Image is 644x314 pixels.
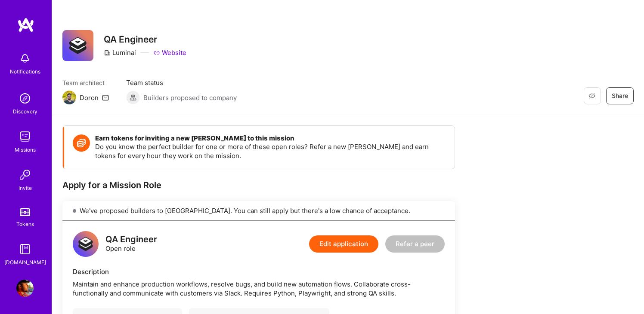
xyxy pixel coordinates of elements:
[80,93,99,102] div: Doron
[588,92,595,99] i: icon EyeClosed
[19,183,32,192] div: Invite
[104,49,111,56] i: icon CompanyGray
[62,30,93,61] img: Company Logo
[15,145,36,154] div: Missions
[126,78,237,87] span: Team status
[16,90,34,107] img: discovery
[126,91,140,104] img: Builders proposed to company
[16,50,34,67] img: bell
[20,208,30,216] img: tokens
[73,231,99,257] img: logo
[16,241,34,258] img: guide book
[153,48,186,57] a: Website
[62,201,455,221] div: We've proposed builders to [GEOGRAPHIC_DATA]. You can still apply but there's a low chance of acc...
[62,78,109,87] span: Team architect
[13,107,37,116] div: Discovery
[612,91,628,100] span: Share
[105,235,157,244] div: QA Engineer
[17,17,34,33] img: logo
[4,258,46,267] div: [DOMAIN_NAME]
[385,235,445,253] button: Refer a peer
[95,134,446,142] h4: Earn tokens for inviting a new [PERSON_NAME] to this mission
[62,91,76,104] img: Team Architect
[73,280,445,298] div: Maintain and enhance production workflows, resolve bugs, and build new automation flows. Collabor...
[73,267,445,276] div: Description
[143,93,237,102] span: Builders proposed to company
[10,67,40,76] div: Notifications
[14,280,36,297] a: User Avatar
[73,134,90,152] img: Token icon
[104,34,186,45] h3: QA Engineer
[16,219,34,229] div: Tokens
[102,94,109,101] i: icon Mail
[16,166,34,183] img: Invite
[95,142,446,160] p: Do you know the perfect builder for one or more of these open roles? Refer a new [PERSON_NAME] an...
[62,180,455,191] div: Apply for a Mission Role
[16,280,34,297] img: User Avatar
[309,235,378,253] button: Edit application
[16,128,34,145] img: teamwork
[606,87,634,104] button: Share
[104,48,136,57] div: Luminai
[105,235,157,253] div: Open role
